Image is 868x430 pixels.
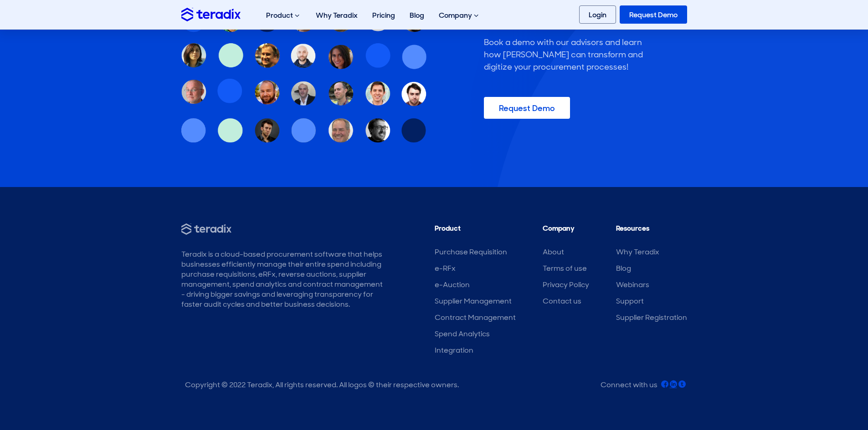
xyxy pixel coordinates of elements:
a: Request Demo [484,97,570,119]
a: Integration [435,345,473,355]
a: Why Teradix [616,247,659,257]
a: Teradix Twitter Account [678,380,686,390]
div: Teradix is a cloud-based procurement software that helps businesses efficiently manage their enti... [181,249,384,309]
a: Request Demo [620,5,687,24]
a: Supplier Management [435,296,512,306]
a: Purchase Requisition [435,247,507,257]
a: Spend Analytics [435,329,490,339]
a: Webinars [616,280,649,289]
li: Resources [616,223,687,238]
a: Supplier Registration [616,313,687,322]
a: Blog [616,263,631,273]
a: Login [579,5,616,24]
a: Privacy Policy [543,280,589,289]
div: Connect with us [601,380,657,390]
a: e-RFx [435,263,456,273]
iframe: Chatbot [808,370,855,417]
li: Product [435,223,516,238]
a: e-Auction [435,280,470,289]
img: Teradix - Source Smarter [181,223,231,235]
a: Terms of use [543,263,587,273]
a: Support [616,296,644,306]
div: Copyright © 2022 Teradix, All rights reserved. All logos © their respective owners. [185,380,459,390]
a: Contract Management [435,313,516,322]
div: Book a demo with our advisors and learn how [PERSON_NAME] can transform and digitize your procure... [484,36,648,73]
div: Company [431,1,488,30]
img: Teradix logo [181,8,241,21]
a: Why Teradix [308,1,365,30]
a: Pricing [365,1,402,30]
a: Blog [402,1,431,30]
li: Company [543,223,589,238]
a: About [543,247,564,257]
a: Contact us [543,296,581,306]
div: Product [259,1,308,30]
